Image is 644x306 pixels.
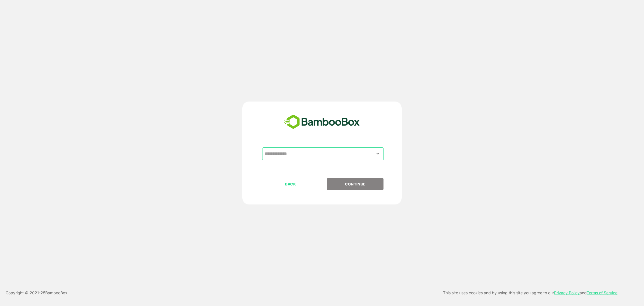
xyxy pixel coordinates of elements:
img: bamboobox [281,113,363,131]
p: This site uses cookies and by using this site you agree to our and [443,289,617,296]
p: CONTINUE [327,181,383,187]
a: Terms of Service [587,290,617,295]
p: Copyright © 2021- 25 BambooBox [6,289,67,296]
a: Privacy Policy [554,290,580,295]
p: BACK [263,181,319,187]
button: Open [374,150,382,157]
button: CONTINUE [327,178,383,190]
button: BACK [262,178,319,190]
